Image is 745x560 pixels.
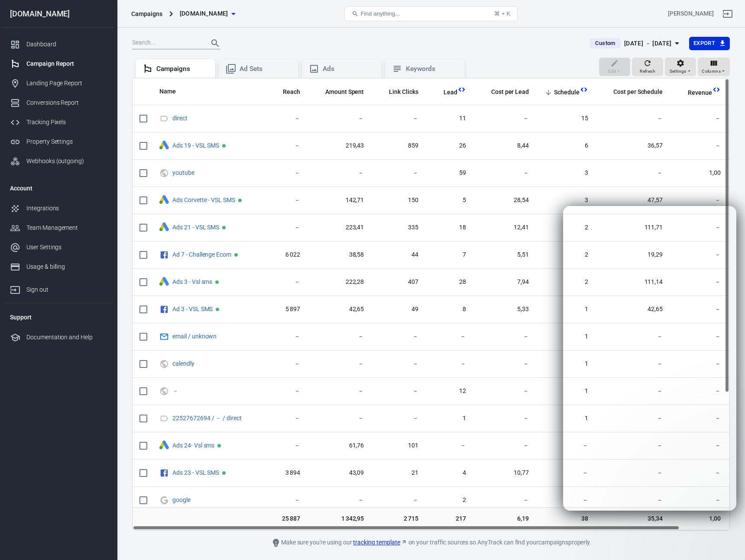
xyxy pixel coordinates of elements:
[480,414,529,423] span: －
[159,441,169,451] div: Google Ads
[494,10,510,17] div: ⌘ + K
[432,469,466,477] span: 4
[543,360,588,368] span: 1
[543,514,588,523] span: 38
[172,497,192,503] span: google
[3,113,114,132] a: Tracking Pixels
[172,496,191,503] a: google
[172,333,218,339] span: email / unknown
[215,280,219,284] span: Active
[543,114,588,123] span: 15
[602,169,663,177] span: －
[272,469,300,477] span: 3 894
[543,414,588,423] span: 1
[26,262,107,271] div: Usage & billing
[26,243,107,252] div: User Settings
[480,196,529,205] span: 28,54
[444,88,457,97] span: Lead
[172,360,196,367] span: calendly
[222,144,226,148] span: Active
[613,88,663,97] span: Cost per Schedule
[480,169,529,177] span: －
[159,250,169,260] svg: Facebook Ads
[172,169,194,176] a: youtube
[378,514,418,523] span: 2 715
[26,333,107,342] div: Documentation and Help
[272,514,300,523] span: 25 887
[378,441,418,450] span: 101
[314,196,364,205] span: 142,71
[159,359,169,369] svg: UTM & Web Traffic
[172,251,231,258] a: Ad 7 - Challenge Ecom
[378,469,418,477] span: 21
[236,537,626,548] div: Make sure you're using our on your traffic sources so AnyTrack can find your campaigns properly.
[677,514,721,523] span: 1,00
[272,169,300,177] span: －
[360,10,400,17] span: Find anything...
[480,496,529,505] span: －
[272,305,300,314] span: 5 897
[172,333,217,340] a: email / unknown
[314,496,364,505] span: －
[323,64,375,74] div: Ads
[543,223,588,232] span: 2
[389,87,418,97] span: The number of clicks on links within the ad that led to advertiser-specified destinations
[172,415,243,421] span: 22527672694 / － / direct
[3,151,114,171] a: Webhooks (outgoing)
[543,196,588,205] span: 3
[480,514,529,523] span: 6,19
[26,204,107,213] div: Integrations
[159,331,169,342] svg: Email
[314,387,364,396] span: －
[159,168,169,178] svg: UTM & Web Traffic
[378,169,418,177] span: －
[677,114,721,123] span: －
[677,142,721,150] span: －
[172,115,189,121] span: direct
[240,64,292,74] div: Ad Sets
[3,178,114,199] li: Account
[378,332,418,341] span: －
[698,58,730,77] button: Columns
[543,142,588,150] span: 6
[491,88,529,97] span: Cost per Lead
[378,87,418,97] span: The number of clicks on links within the ad that led to advertiser-specified destinations
[272,332,300,341] span: －
[159,195,169,205] div: Google Ads
[314,469,364,477] span: 43,09
[3,307,114,328] li: Support
[159,87,176,96] span: Name
[624,38,672,49] div: [DATE] － [DATE]
[378,496,418,505] span: －
[272,87,300,97] span: The number of people who saw your ads at least once. Reach is different from impressions, which m...
[580,85,588,94] svg: This column is calculated from AnyTrack real-time data
[480,114,529,123] span: －
[432,514,466,523] span: 217
[272,196,300,205] span: －
[480,332,529,341] span: －
[325,88,364,97] span: Amount Spent
[26,40,107,49] div: Dashboard
[432,88,457,97] span: Lead
[491,87,529,97] span: The average cost for each "Lead" event
[378,114,418,123] span: －
[688,87,712,98] span: Total revenue calculated by AnyTrack.
[172,170,196,176] span: youtube
[3,132,114,151] a: Property Settings
[378,223,418,232] span: 335
[3,277,114,299] a: Sign out
[432,223,466,232] span: 18
[432,414,466,423] span: 1
[159,468,169,478] svg: Facebook Ads
[314,332,364,341] span: －
[543,305,588,314] span: 1
[457,85,466,94] svg: This column is calculated from AnyTrack real-time data
[632,58,663,77] button: Refresh
[378,387,418,396] span: －
[26,285,107,294] div: Sign out
[272,114,300,123] span: －
[172,251,233,257] span: Ad 7 - Challenge Ecom
[217,444,221,447] span: Active
[272,441,300,450] span: －
[353,538,407,547] a: tracking template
